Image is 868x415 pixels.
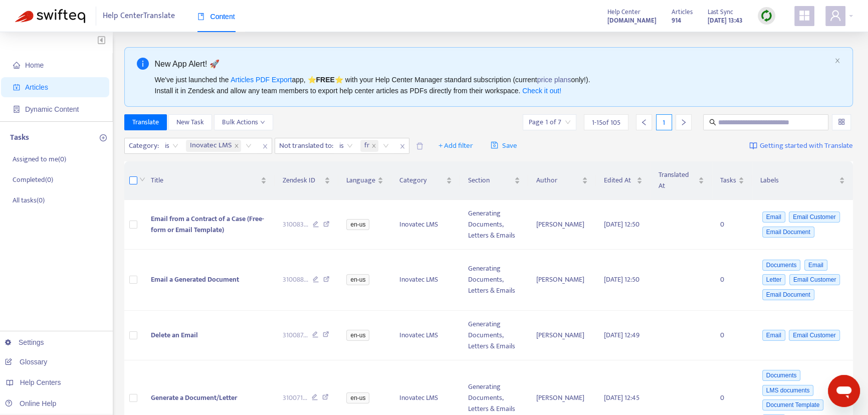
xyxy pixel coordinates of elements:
[762,399,824,410] span: Document Template
[491,141,498,149] span: save
[339,138,353,153] span: is
[165,138,178,153] span: is
[197,13,204,20] span: book
[346,175,375,186] span: Language
[749,138,853,154] a: Getting started with Translate
[672,15,681,26] strong: 914
[13,174,53,185] p: Completed ( 0 )
[283,392,307,403] span: 310071 ...
[13,62,20,69] span: home
[13,195,45,205] p: All tasks ( 0 )
[125,138,160,153] span: Category :
[829,10,841,22] span: user
[604,392,639,403] span: [DATE] 12:45
[100,134,107,141] span: plus-circle
[124,114,167,130] button: Translate
[528,311,596,360] td: [PERSON_NAME]
[391,161,460,200] th: Category
[468,175,512,186] span: Section
[13,84,20,91] span: account-book
[316,76,334,84] b: FREE
[197,13,235,21] span: Content
[537,76,571,84] a: price plans
[709,119,716,126] span: search
[604,175,634,186] span: Edited At
[528,161,596,200] th: Author
[151,274,239,285] span: Email a Generated Document
[804,260,827,271] span: Email
[607,7,640,18] span: Help Center
[5,338,44,346] a: Settings
[222,117,265,128] span: Bulk Actions
[5,358,47,366] a: Glossary
[789,330,839,341] span: Email Customer
[760,10,773,22] img: sync.dc5367851b00ba804db3.png
[460,311,528,360] td: Generating Documents, Letters & Emails
[168,114,212,130] button: New Task
[416,142,423,150] span: delete
[640,119,647,126] span: left
[604,329,639,341] span: [DATE] 12:49
[460,161,528,200] th: Section
[672,7,693,18] span: Articles
[151,175,259,186] span: Title
[5,399,56,407] a: Online Help
[439,140,473,152] span: + Add filter
[25,61,44,69] span: Home
[391,250,460,311] td: Inovatec LMS
[491,140,517,152] span: Save
[650,161,712,200] th: Translated At
[762,274,786,285] span: Letter
[137,58,149,70] span: info-circle
[139,176,145,182] span: down
[536,175,580,186] span: Author
[760,140,853,152] span: Getting started with Translate
[592,117,620,128] span: 1 - 15 of 105
[607,15,657,26] strong: [DOMAIN_NAME]
[176,117,204,128] span: New Task
[460,250,528,311] td: Generating Documents, Letters & Emails
[275,138,335,153] span: Not translated to :
[155,74,831,96] div: We've just launched the app, ⭐ ⭐️ with your Help Center Manager standard subscription (current on...
[103,7,175,26] span: Help Center Translate
[186,140,241,152] span: Inovatec LMS
[528,250,596,311] td: [PERSON_NAME]
[20,378,61,386] span: Help Centers
[391,200,460,250] td: Inovatec LMS
[712,161,752,200] th: Tasks
[762,370,801,381] span: Documents
[151,329,198,341] span: Delete an Email
[762,227,814,238] span: Email Document
[762,212,785,223] span: Email
[762,260,801,271] span: Documents
[712,311,752,360] td: 0
[752,161,853,200] th: Labels
[604,219,639,230] span: [DATE] 12:50
[680,119,687,126] span: right
[431,138,481,154] button: + Add filter
[762,330,785,341] span: Email
[346,392,369,403] span: en-us
[15,9,85,23] img: Swifteq
[132,117,159,128] span: Translate
[283,330,308,341] span: 310087 ...
[25,105,79,113] span: Dynamic Content
[275,161,339,200] th: Zendesk ID
[522,87,561,95] a: Check it out!
[720,175,736,186] span: Tasks
[712,250,752,311] td: 0
[596,161,650,200] th: Edited At
[234,143,239,148] span: close
[834,58,840,64] span: close
[338,161,391,200] th: Language
[360,140,378,152] span: fr
[712,200,752,250] td: 0
[607,15,657,26] a: [DOMAIN_NAME]
[259,140,272,152] span: close
[762,385,814,396] span: LMS documents
[190,140,232,152] span: Inovatec LMS
[760,175,837,186] span: Labels
[371,143,376,148] span: close
[749,142,757,150] img: image-link
[708,15,743,26] strong: [DATE] 13:43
